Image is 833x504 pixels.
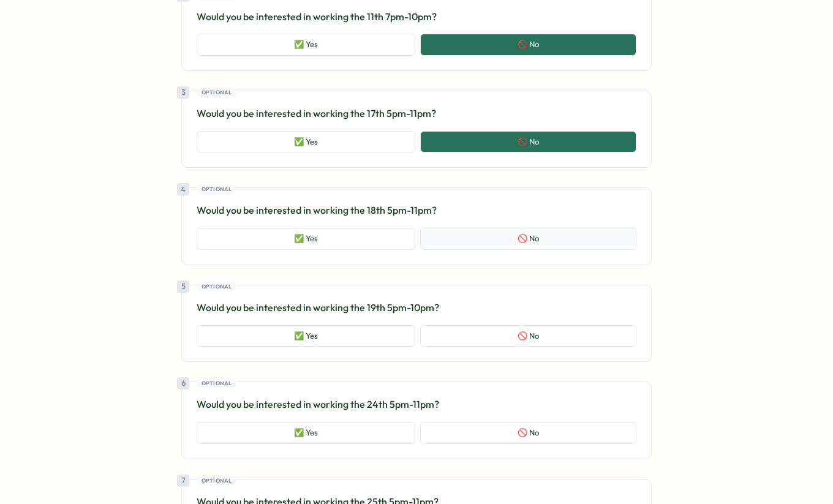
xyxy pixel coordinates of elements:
[197,325,415,347] button: ✅ Yes
[202,476,232,485] span: Optional
[177,183,189,195] div: 4
[197,397,636,412] p: Would you be interested in working the 24th 5pm-11pm?
[420,325,636,347] button: 🚫 No
[197,131,415,153] button: ✅ Yes
[420,131,636,153] button: 🚫 No
[177,475,189,487] div: 7
[202,379,232,388] span: Optional
[177,377,189,389] div: 6
[420,34,636,56] button: 🚫 No
[197,106,636,121] p: Would you be interested in working the 17th 5pm-11pm?
[177,280,189,293] div: 5
[197,300,636,315] p: Would you be interested in working the 19th 5pm-10pm?
[202,185,232,194] span: Optional
[197,228,415,250] button: ✅ Yes
[197,203,636,218] p: Would you be interested in working the 18th 5pm-11pm?
[202,88,232,97] span: Optional
[177,86,189,99] div: 3
[420,422,636,444] button: 🚫 No
[202,282,232,291] span: Optional
[197,422,415,444] button: ✅ Yes
[197,9,636,24] p: Would you be interested in working the 11th 7pm-10pm?
[420,228,636,250] button: 🚫 No
[197,34,415,56] button: ✅ Yes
